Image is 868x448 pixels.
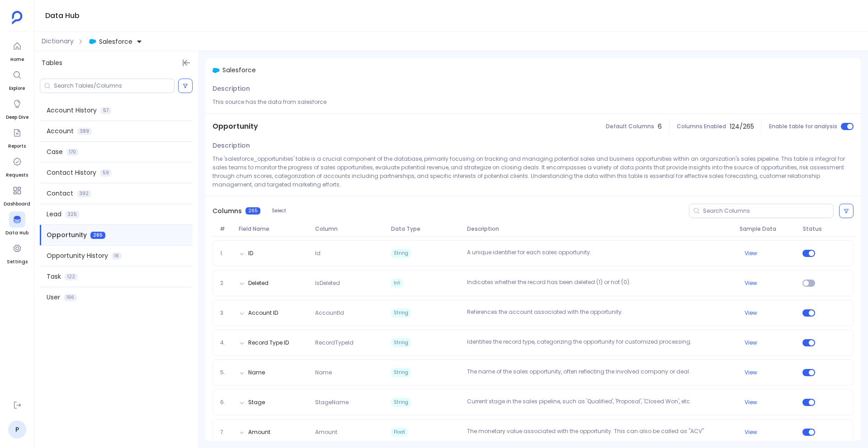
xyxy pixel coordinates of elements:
[45,9,80,22] h1: Data Hub
[745,280,757,287] button: View
[7,240,28,266] a: Settings
[248,280,269,287] button: Deleted
[100,107,111,114] span: 57
[222,65,256,75] span: Salesforce
[391,279,403,288] span: Int
[4,201,30,208] span: Dashboard
[248,399,265,406] button: Stage
[391,338,411,347] span: String
[463,308,736,317] p: References the account associated with the opportunity.
[387,225,463,233] span: Data Type
[5,229,28,237] span: Data Hub
[47,293,60,302] span: User
[235,225,311,233] span: Field Name
[217,339,236,346] span: 4.
[216,225,235,233] span: #
[463,428,736,437] p: The monetary value associated with the opportunity. This can also be called as "ACV"
[42,37,74,46] span: Dictionary
[248,339,289,346] button: Record Type ID
[217,309,236,317] span: 3.
[9,56,25,63] span: Home
[66,149,79,156] span: 170
[6,114,28,121] span: Deep Dive
[212,84,250,93] span: Description
[217,399,236,406] span: 6.
[47,189,73,198] span: Contact
[77,190,91,197] span: 392
[769,123,837,130] span: Enable table for analysis
[47,126,74,136] span: Account
[463,249,736,258] p: A unique identifier for each sales opportunity.
[463,368,736,377] p: The name of the sales opportunity, often reflecting the involved company or deal.
[463,225,736,233] span: Description
[212,154,854,189] p: The 'salesforce_opportunities' table is a crucial component of the database, primarily focusing o...
[736,225,799,233] span: Sample Data
[34,51,198,75] div: Tables
[745,369,757,376] button: View
[745,399,757,406] button: View
[212,121,258,132] span: Opportunity
[100,169,112,177] span: 59
[65,211,80,218] span: 325
[64,294,77,301] span: 196
[212,141,250,150] span: Description
[391,428,408,437] span: Float
[658,122,662,131] span: 6
[89,38,96,45] img: salesforce.svg
[463,398,736,407] p: Current stage in the sales pipeline, such as 'Qualified', 'Proposal', 'Closed Won', etc.
[745,309,757,317] button: View
[311,369,387,376] span: Name
[245,207,260,215] span: 265
[391,308,411,317] span: String
[463,279,736,288] p: Indicates whether the record has been deleted (1) or not (0).
[311,339,387,346] span: RecordTypeId
[217,369,236,376] span: 5.
[248,309,278,317] button: Account ID
[99,37,132,46] span: Salesforce
[9,85,25,92] span: Explore
[7,258,28,266] span: Settings
[47,106,97,115] span: Account History
[311,225,387,233] span: Column
[745,429,757,436] button: View
[266,205,292,217] button: Select
[6,172,28,179] span: Requests
[212,206,242,216] span: Columns
[463,338,736,347] p: Identifies the record type, categorizing the opportunity for customized processing.
[248,369,265,376] button: Name
[180,56,193,69] button: Hide Tables
[217,250,236,257] span: 1.
[77,128,92,135] span: 389
[9,67,25,92] a: Explore
[54,82,174,89] input: Search Tables/Columns
[212,67,220,74] img: salesforce.svg
[47,272,61,281] span: Task
[6,154,28,179] a: Requests
[311,429,387,436] span: Amount
[47,210,61,219] span: Lead
[311,309,387,317] span: AccountId
[248,250,253,257] button: ID
[47,230,87,240] span: Opportunity
[745,250,757,257] button: View
[212,98,854,106] p: This source has the data from salesforce
[90,232,105,239] span: 265
[9,38,25,63] a: Home
[8,420,26,439] a: P
[391,249,411,258] span: String
[87,34,144,49] button: Salesforce
[217,429,236,436] span: 7.
[8,143,26,150] span: Reports
[311,280,387,287] span: IsDeleted
[745,339,757,346] button: View
[311,250,387,257] span: Id
[248,429,270,436] button: Amount
[799,225,825,233] span: Status
[5,211,28,237] a: Data Hub
[606,123,654,130] span: Default Columns
[47,168,96,177] span: Contact History
[311,399,387,406] span: StageName
[703,207,833,215] input: Search Columns
[391,368,411,377] span: String
[391,398,411,407] span: String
